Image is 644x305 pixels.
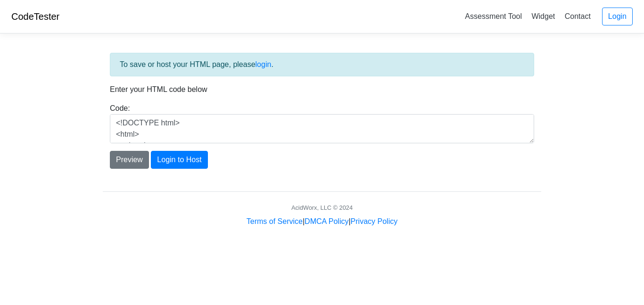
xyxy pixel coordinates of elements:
a: DMCA Policy [305,217,348,225]
div: AcidWorx, LLC © 2024 [291,203,353,212]
a: Terms of Service [247,217,303,225]
a: Login [602,8,633,25]
a: login [256,60,272,68]
a: CodeTester [11,11,59,22]
a: Contact [561,8,594,24]
p: Enter your HTML code below [110,84,534,95]
div: To save or host your HTML page, please . [110,53,534,76]
a: Privacy Policy [351,217,398,225]
button: Preview [110,151,149,169]
button: Login to Host [151,151,207,169]
div: Code: [103,103,541,143]
textarea: <!DOCTYPE html> <html> <head> <title>Test</title> </head> <body> <h1>Hello, world!</h1> </body> <... [110,114,534,143]
a: Widget [528,8,559,24]
a: Assessment Tool [461,8,526,24]
div: | | [247,216,397,227]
